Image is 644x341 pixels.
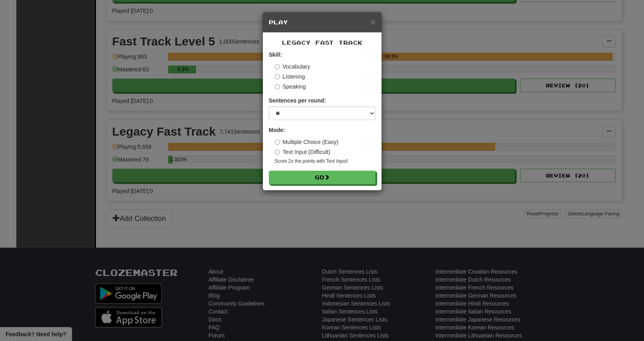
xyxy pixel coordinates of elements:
[275,63,310,71] label: Vocabulary
[275,138,339,146] label: Multiple Choice (Easy)
[282,39,362,46] span: Legacy Fast Track
[370,17,375,26] span: ×
[275,140,280,145] input: Multiple Choice (Easy)
[275,64,280,69] input: Vocabulary
[275,150,280,155] input: Text Input (Difficult)
[275,73,305,81] label: Listening
[275,83,306,91] label: Speaking
[275,74,280,79] input: Listening
[275,84,280,89] input: Speaking
[370,18,375,26] button: Close
[269,51,282,58] strong: Skill:
[275,158,376,165] small: Score 2x the points with Text Input !
[269,171,376,184] button: Go
[275,148,331,156] label: Text Input (Difficult)
[269,18,376,26] h5: Play
[269,97,326,104] label: Sentences per round:
[269,127,285,133] strong: Mode:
